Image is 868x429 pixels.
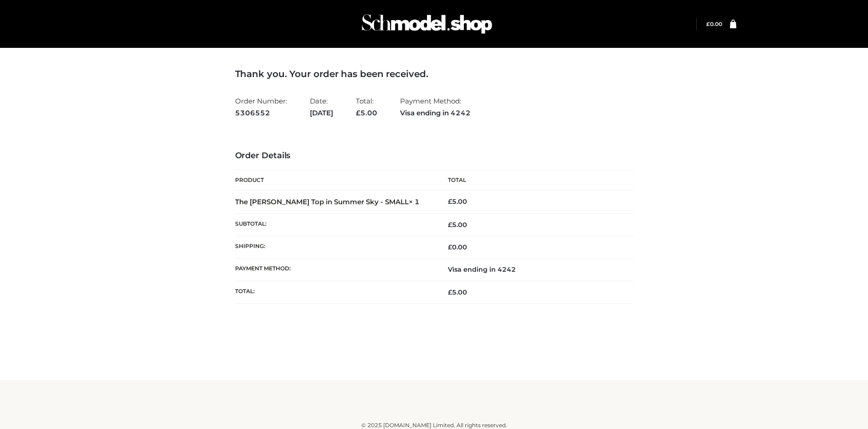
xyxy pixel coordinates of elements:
span: £ [706,21,710,27]
bdi: 0.00 [448,243,467,251]
span: £ [448,288,452,296]
th: Product [235,170,434,191]
h3: Thank you. Your order has been received. [235,68,633,79]
th: Total [434,170,633,191]
a: £0.00 [706,21,722,27]
th: Shipping: [235,236,434,258]
li: Payment Method: [400,93,471,121]
span: £ [448,197,452,206]
span: 5.00 [448,288,467,296]
li: Total: [356,93,377,121]
span: £ [448,221,452,229]
bdi: 5.00 [448,197,467,206]
li: Date: [310,93,333,121]
span: £ [448,243,452,251]
strong: 5306552 [235,107,287,119]
span: 5.00 [448,221,467,229]
span: £ [356,109,360,117]
th: Subtotal: [235,213,434,236]
td: Visa ending in 4242 [434,258,633,281]
li: Order Number: [235,93,287,121]
th: Payment method: [235,258,434,281]
strong: × 1 [409,197,420,206]
h3: Order Details [235,151,633,161]
th: Total: [235,281,434,303]
strong: [DATE] [310,107,333,119]
bdi: 0.00 [706,21,722,27]
strong: Visa ending in 4242 [400,107,471,119]
strong: The [PERSON_NAME] Top in Summer Sky - SMALL [235,197,420,206]
img: Schmodel Admin 964 [359,6,495,42]
span: 5.00 [356,109,377,117]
